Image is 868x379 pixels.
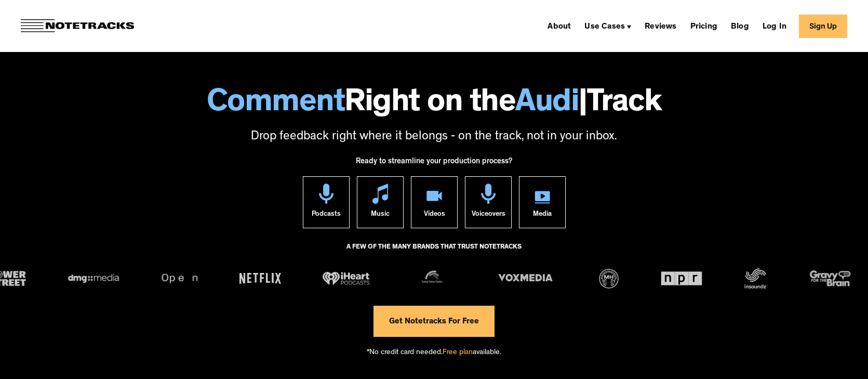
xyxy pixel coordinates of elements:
[799,15,847,38] a: Sign Up
[727,18,753,34] a: Blog
[356,151,512,176] div: Ready to streamline your production process?
[10,128,858,146] p: Drop feedback right where it belongs - on the track, not in your inbox.
[579,88,587,121] span: |
[371,204,390,228] div: Music
[543,18,575,34] a: About
[465,176,512,228] a: Voiceovers
[519,176,566,228] a: Media
[758,18,791,34] a: Log In
[303,176,350,228] a: Podcasts
[207,88,345,121] span: Comment
[411,176,458,228] a: Videos
[423,204,445,228] div: Videos
[515,88,579,121] span: Audi
[640,18,680,34] a: Reviews
[471,204,505,228] div: Voiceovers
[686,18,722,34] a: Pricing
[580,18,635,34] div: Use Cases
[533,204,552,228] div: Media
[373,306,495,337] a: Get Notetracks For Free
[584,23,625,31] div: Use Cases
[443,349,473,357] span: Free plan
[312,204,341,228] div: Podcasts
[10,88,858,121] h1: Right on the Track
[346,239,522,267] div: A FEW OF THE MANY BRANDS THAT TRUST NOTETRACKS
[357,176,404,228] a: Music
[367,337,501,367] div: *No credit card needed. available.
